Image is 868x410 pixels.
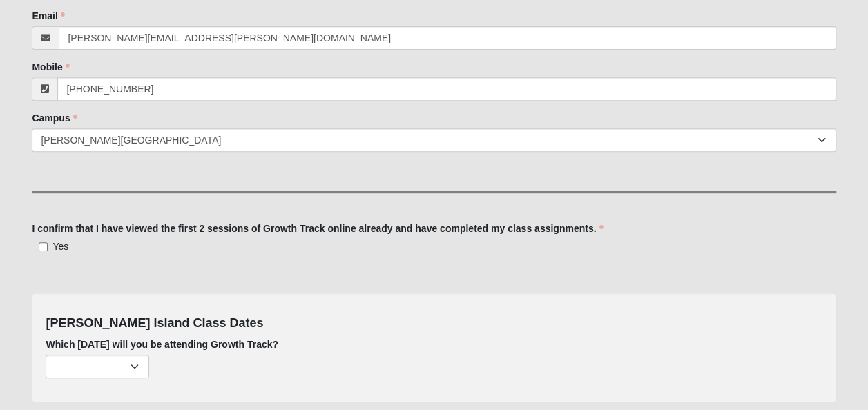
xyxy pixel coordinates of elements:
label: I confirm that I have viewed the first 2 sessions of Growth Track online already and have complet... [32,222,603,235]
h4: [PERSON_NAME] Island Class Dates [46,316,822,331]
label: Email [32,9,64,23]
span: Yes [52,241,68,252]
label: Which [DATE] will you be attending Growth Track? [46,338,278,351]
label: Mobile [32,60,69,74]
input: Yes [39,242,48,251]
label: Campus [32,111,77,125]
